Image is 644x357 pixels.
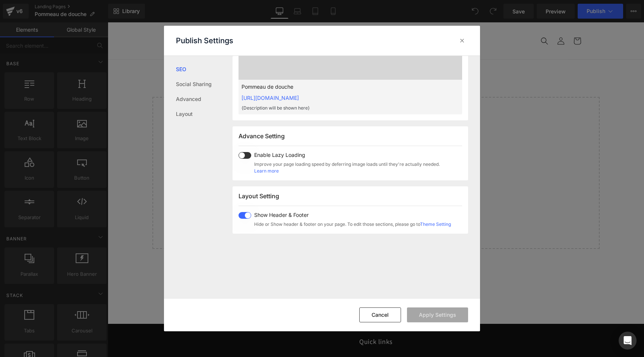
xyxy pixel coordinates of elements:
[176,77,233,92] a: Social Sharing
[359,307,401,322] button: Cancel
[239,192,279,200] span: Layout Setting
[254,152,440,158] span: Enable Lazy Loading
[407,307,468,322] button: Apply Settings
[241,105,435,111] p: {Description will be shown here}
[254,161,440,168] span: Improve your page loading speed by deferring image loads until they're actually needed.
[297,331,330,344] a: Terms & Sales
[254,221,451,228] span: Hide or Show header & footer on your page. To edit those sections, please go to
[235,183,302,198] a: Explore Template
[129,333,151,344] a: About us
[225,15,260,22] span: Order Tracking
[176,92,233,107] a: Advanced
[254,212,451,218] span: Show Header & Footer
[241,83,435,91] p: Pommeau de douche
[254,168,279,174] a: Learn more
[429,10,445,27] summary: Search
[158,331,191,344] a: Privacy policy
[619,332,637,350] div: Open Intercom Messenger
[204,15,216,22] span: F.A.Q
[377,331,407,344] a: Legal Notice
[127,315,410,323] h2: Quick links
[164,15,189,22] span: Categories
[63,10,149,27] img: Branelostore
[176,62,233,77] a: SEO
[159,11,199,26] summary: Categories
[420,221,451,227] a: Theme Setting
[269,15,295,22] span: Contact us
[198,331,233,344] a: Delivery Policy
[264,11,299,26] a: Contact us
[337,331,370,344] a: Refund policy
[57,204,480,209] p: or Drag & Drop elements from left sidebar
[176,36,233,45] p: Publish Settings
[57,92,480,101] p: Start building your page
[240,331,290,344] a: Exchange and return
[199,11,220,26] a: F.A.Q
[239,132,285,140] span: Advance Setting
[176,107,233,121] a: Layout
[220,11,264,26] a: Order Tracking
[241,95,299,101] a: [URL][DOMAIN_NAME]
